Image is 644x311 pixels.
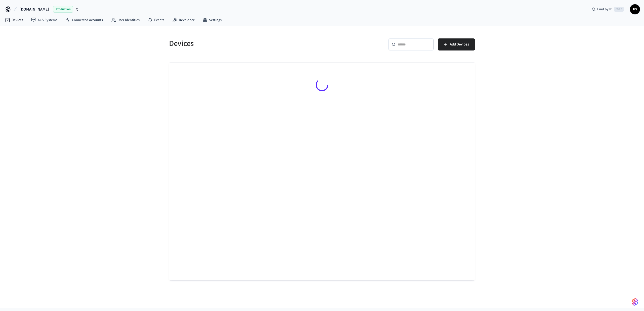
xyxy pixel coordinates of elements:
a: ACS Systems [27,16,61,25]
h5: Devices [169,38,319,49]
a: Devices [1,16,27,25]
a: Developer [168,16,198,25]
a: User Identities [107,16,144,25]
span: Find by ID [597,7,613,12]
span: [DOMAIN_NAME] [20,6,49,12]
span: Add Devices [450,41,469,48]
div: Find by IDCtrl K [588,5,628,14]
button: Add Devices [438,38,475,50]
button: HS [630,4,640,14]
a: Connected Accounts [61,16,107,25]
a: Events [144,16,168,25]
img: SeamLogoGradient.69752ec5.svg [632,298,638,306]
a: Settings [198,16,226,25]
span: HS [630,5,639,14]
span: Production [53,6,73,13]
span: Ctrl K [614,7,624,12]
